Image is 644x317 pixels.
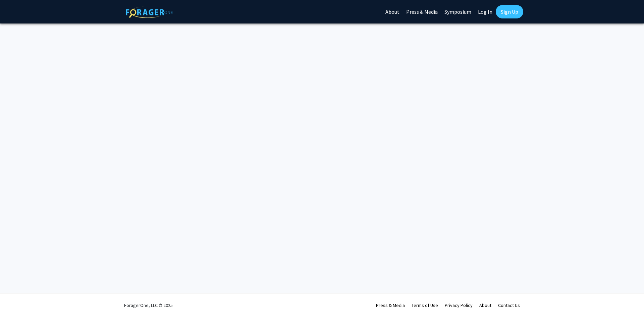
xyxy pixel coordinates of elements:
[498,302,520,308] a: Contact Us
[412,302,438,308] a: Terms of Use
[479,302,491,308] a: About
[124,294,173,317] div: ForagerOne, LLC © 2025
[376,302,405,308] a: Press & Media
[496,5,523,18] a: Sign Up
[445,302,473,308] a: Privacy Policy
[126,6,173,18] img: ForagerOne Logo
